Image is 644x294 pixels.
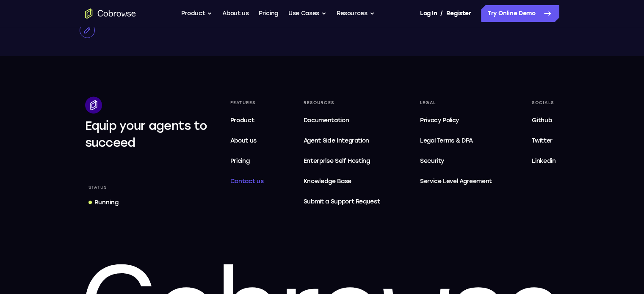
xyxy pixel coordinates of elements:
span: Knowledge Base [304,178,351,185]
div: Status [85,181,111,193]
span: Legal Terms & DPA [420,137,473,144]
span: Equip your agents to succeed [85,118,207,150]
a: Documentation [300,112,384,129]
div: Features [227,97,267,109]
span: Github [532,117,552,124]
a: Pricing [259,5,278,22]
a: Service Level Agreement [417,173,495,190]
span: Agent Side Integration [304,136,380,146]
span: Privacy Policy [420,117,459,124]
a: Running [85,195,122,210]
a: Linkedin [528,153,559,170]
div: Legal [417,97,495,109]
a: Product [227,112,267,129]
a: Pricing [227,153,267,170]
a: About us [227,132,267,149]
span: Pricing [230,157,250,165]
span: Submit a Support Request [304,197,380,207]
span: Contact us [230,178,264,185]
a: Contact us [227,173,267,190]
div: Running [94,198,119,207]
a: Log In [420,5,437,22]
a: Github [528,112,559,129]
a: About us [222,5,249,22]
span: Linkedin [532,157,556,165]
a: Legal Terms & DPA [417,132,495,149]
a: Security [417,153,495,170]
a: Enterprise Self Hosting [300,153,384,170]
a: Go to the home page [85,8,136,19]
a: Privacy Policy [417,112,495,129]
a: Register [446,5,471,22]
span: Product [230,117,254,124]
a: Submit a Support Request [300,193,384,210]
span: / [440,8,443,19]
button: Use Cases [288,5,326,22]
span: Twitter [532,137,553,144]
button: Product [181,5,213,22]
a: Twitter [528,132,559,149]
a: Knowledge Base [300,173,384,190]
span: Enterprise Self Hosting [304,156,380,166]
div: Socials [528,97,559,109]
span: Service Level Agreement [420,176,492,187]
span: Security [420,157,444,165]
button: Resources [337,5,375,22]
span: About us [230,137,257,144]
a: Agent Side Integration [300,132,384,149]
span: Documentation [304,117,349,124]
div: Resources [300,97,384,109]
a: Try Online Demo [481,5,559,22]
